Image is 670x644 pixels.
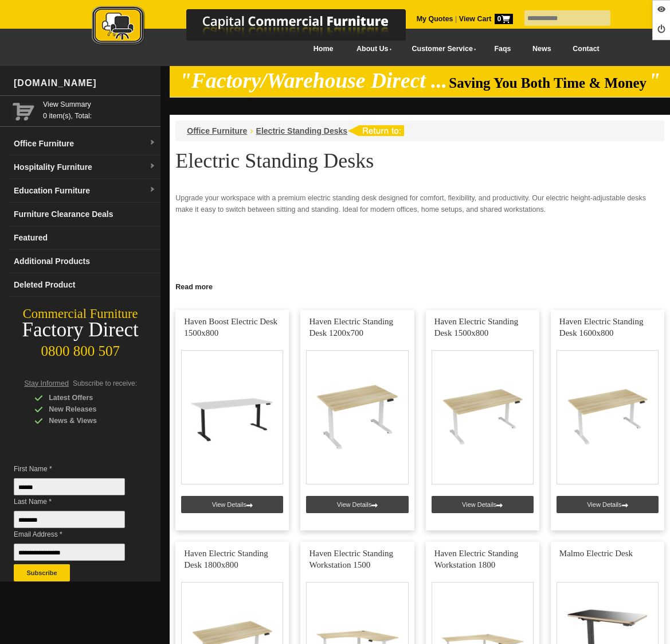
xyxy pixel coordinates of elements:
[43,99,156,120] span: 0 item(s), Total:
[484,36,522,62] a: Faqs
[250,125,253,137] li: ›
[34,404,143,415] div: New Releases
[9,132,160,156] a: Office Furnituredropdown
[175,192,664,215] p: Upgrade your workspace with a premium electric standing desk designed for comfort, flexibility, a...
[187,126,247,135] a: Office Furniture
[14,496,134,507] span: Last Name *
[179,69,447,92] em: "Factory/Warehouse Direct ...
[24,379,69,387] span: Stay Informed
[562,36,610,62] a: Contact
[34,392,143,404] div: Latest Offers
[14,478,125,495] input: First Name *
[9,226,160,250] a: Featured
[14,529,134,540] span: Email Address *
[9,250,160,273] a: Additional Products
[60,6,461,51] a: Capital Commercial Furniture Logo
[34,415,143,426] div: News & Views
[9,179,160,203] a: Education Furnituredropdown
[256,126,348,135] a: Electric Standing Desks
[175,150,664,172] h1: Electric Standing Desks
[14,544,125,561] input: Email Address *
[14,564,70,581] button: Subscribe
[495,14,513,24] span: 0
[149,139,156,146] img: dropdown
[170,278,670,293] a: Click to read more
[149,163,156,170] img: dropdown
[457,15,512,23] a: View Cart0
[9,273,160,297] a: Deleted Product
[459,15,513,23] strong: View Cart
[648,69,660,92] em: "
[43,99,156,110] a: View Summary
[14,511,125,528] input: Last Name *
[347,125,404,136] img: return to
[9,156,160,179] a: Hospitality Furnituredropdown
[60,6,461,48] img: Capital Commercial Furniture Logo
[522,36,562,62] a: News
[14,463,134,475] span: First Name *
[449,75,647,91] span: Saving You Both Time & Money
[9,66,160,100] div: [DOMAIN_NAME]
[149,187,156,193] img: dropdown
[9,203,160,226] a: Furniture Clearance Deals
[73,379,137,387] span: Subscribe to receive:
